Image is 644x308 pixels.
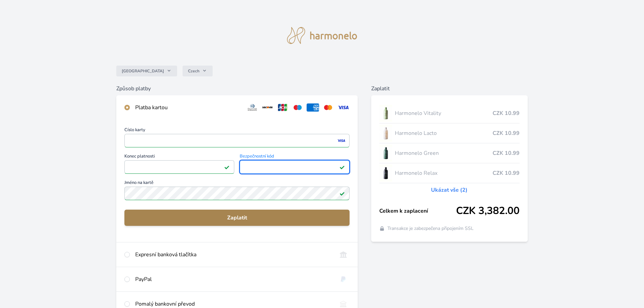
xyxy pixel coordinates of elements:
[188,68,199,74] span: Czech
[395,129,493,137] span: Harmonelo Lacto
[240,154,350,160] span: Bezpečnostní kód
[337,103,350,112] img: visa.svg
[287,27,357,44] img: logo.svg
[337,300,350,308] img: bankTransfer_IBAN.svg
[124,187,350,200] input: Jméno na kartěPlatné pole
[243,162,347,172] iframe: Iframe pro bezpečnostní kód
[224,164,230,170] img: Platné pole
[124,210,350,226] button: Zaplatit
[493,149,520,157] span: CZK 10.99
[277,103,289,112] img: jcb.svg
[124,181,350,187] span: Jméno na kartě
[130,214,344,222] span: Zaplatit
[337,251,350,259] img: onlineBanking_CZ.svg
[135,300,332,308] div: Pomalý bankovní převod
[337,275,350,283] img: paypal.svg
[395,149,493,157] span: Harmonelo Green
[122,68,164,74] span: [GEOGRAPHIC_DATA]
[371,85,528,93] h6: Zaplatit
[493,129,520,137] span: CZK 10.99
[493,109,520,117] span: CZK 10.99
[339,164,345,170] img: Platné pole
[493,169,520,177] span: CZK 10.99
[246,103,259,112] img: diners.svg
[379,105,392,122] img: CLEAN_VITALITY_se_stinem_x-lo.jpg
[387,225,474,232] span: Transakce je zabezpečena připojením SSL
[135,251,332,259] div: Expresní banková tlačítka
[127,136,347,145] iframe: Iframe pro číslo karty
[183,66,213,76] button: Czech
[127,162,231,172] iframe: Iframe pro datum vypršení platnosti
[291,103,304,112] img: maestro.svg
[379,165,392,182] img: CLEAN_RELAX_se_stinem_x-lo.jpg
[135,103,241,112] div: Platba kartou
[395,169,493,177] span: Harmonelo Relax
[379,207,456,215] span: Celkem k zaplacení
[379,125,392,142] img: CLEAN_LACTO_se_stinem_x-hi-lo.jpg
[395,109,493,117] span: Harmonelo Vitality
[124,128,350,134] span: Číslo karty
[116,66,177,76] button: [GEOGRAPHIC_DATA]
[307,103,319,112] img: amex.svg
[379,145,392,162] img: CLEAN_GREEN_se_stinem_x-lo.jpg
[116,85,358,93] h6: Způsob platby
[339,191,345,196] img: Platné pole
[337,138,346,144] img: visa
[135,275,332,283] div: PayPal
[456,205,520,217] span: CZK 3,382.00
[124,154,234,160] span: Konec platnosti
[322,103,334,112] img: mc.svg
[431,186,468,194] a: Ukázat vše (2)
[261,103,274,112] img: discover.svg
